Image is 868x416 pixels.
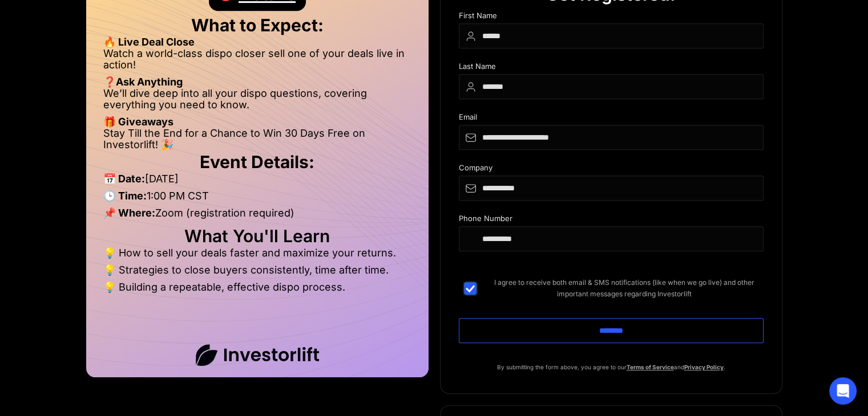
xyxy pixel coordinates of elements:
[459,11,764,23] div: First Name
[103,207,155,219] strong: 📌 Where:
[485,277,764,300] span: I agree to receive both email & SMS notifications (like when we go live) and other important mess...
[103,173,145,185] strong: 📅 Date:
[103,128,411,150] li: Stay Till the End for a Chance to Win 30 Days Free on Investorlift! 🎉
[459,11,764,361] form: DIspo Day Main Form
[459,164,764,176] div: Company
[459,214,764,226] div: Phone Number
[684,364,724,370] a: Privacy Policy
[103,76,183,88] strong: ❓Ask Anything
[103,36,195,48] strong: 🔥 Live Deal Close
[829,377,857,405] div: Open Intercom Messenger
[103,190,411,207] li: 1:00 PM CST
[459,62,764,74] div: Last Name
[627,364,674,370] a: Terms of Service
[459,361,764,373] p: By submitting the form above, you agree to our and .
[103,282,411,293] li: 💡 Building a repeatable, effective dispo process.
[103,247,411,264] li: 💡 How to sell your deals faster and maximize your returns.
[191,15,324,35] strong: What to Expect:
[103,173,411,190] li: [DATE]
[103,207,411,225] li: Zoom (registration required)
[459,113,764,125] div: Email
[103,190,147,202] strong: 🕒 Time:
[103,48,411,76] li: Watch a world-class dispo closer sell one of your deals live in action!
[103,230,411,242] h2: What You'll Learn
[200,152,314,172] strong: Event Details:
[103,116,173,128] strong: 🎁 Giveaways
[103,264,411,282] li: 💡 Strategies to close buyers consistently, time after time.
[103,88,411,116] li: We’ll dive deep into all your dispo questions, covering everything you need to know.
